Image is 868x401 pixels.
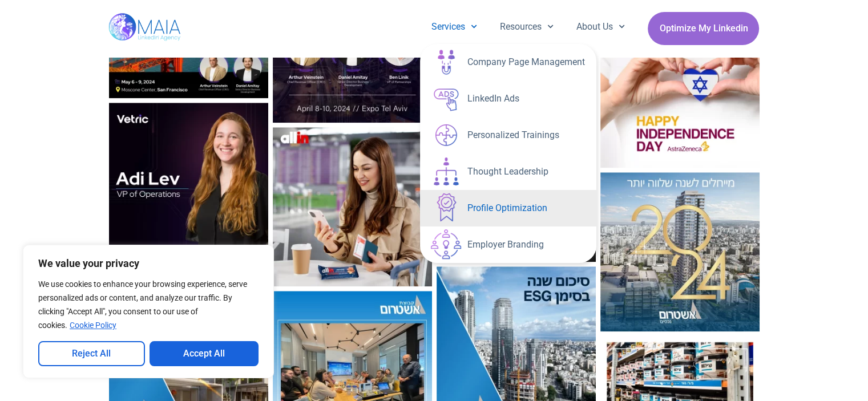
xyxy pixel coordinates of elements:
a: Employer Branding [420,226,596,263]
ul: Services [420,44,596,263]
button: Accept All [150,341,259,366]
a: Optimize My Linkedin [648,12,759,45]
a: Personalized Trainings [420,117,596,153]
div: We value your privacy [23,245,274,378]
a: LinkedIn Ads [420,80,596,117]
nav: Menu [420,12,637,42]
a: Thought Leadership [420,153,596,190]
span: Optimize My Linkedin [659,18,748,39]
a: About Us [565,12,636,42]
p: We value your privacy [38,257,259,270]
a: Company Page Management [420,44,596,80]
a: Resources [488,12,565,42]
a: Profile Optimization [420,190,596,226]
a: Cookie Policy [69,320,117,330]
a: Services [420,12,488,42]
p: We use cookies to enhance your browsing experience, serve personalized ads or content, and analyz... [38,277,259,332]
button: Reject All [38,341,145,366]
